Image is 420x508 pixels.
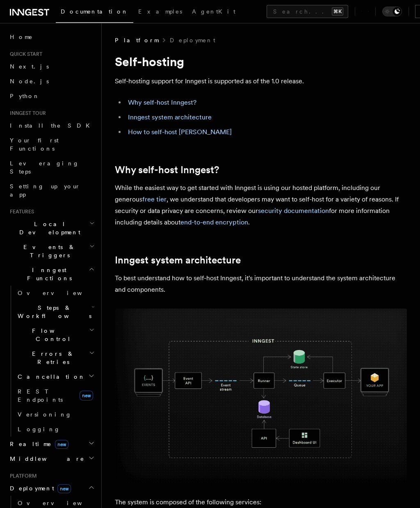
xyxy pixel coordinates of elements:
span: Versioning [18,411,72,418]
span: Setting up your app [10,183,80,198]
p: While the easiest way to get started with Inngest is using our hosted platform, including our gen... [115,182,407,228]
a: Node.js [7,74,96,89]
button: Errors & Retries [14,346,96,369]
h1: Self-hosting [115,54,407,69]
a: Deployment [170,36,215,44]
a: Overview [14,286,96,300]
span: Flow Control [14,327,89,343]
a: Inngest system architecture [115,254,241,266]
span: REST Endpoints [18,388,63,403]
span: Cancellation [14,373,85,381]
a: Logging [14,422,96,437]
div: Inngest Functions [7,286,96,437]
a: Documentation [56,2,133,23]
span: Leveraging Steps [10,160,79,175]
button: Local Development [7,217,96,240]
a: free tier [142,195,167,203]
span: new [80,391,93,400]
span: Local Development [7,220,89,236]
span: Realtime [7,440,68,448]
span: Python [10,93,40,99]
button: Realtimenew [7,437,96,451]
span: Node.js [10,78,49,85]
span: Middleware [7,455,84,463]
a: Your first Functions [7,133,96,156]
button: Cancellation [14,369,96,384]
a: Setting up your app [7,179,96,202]
button: Search...⌘K [267,5,348,18]
a: end-to-end encryption [180,218,248,226]
a: Next.js [7,59,96,74]
span: Deployment [7,484,71,492]
button: Middleware [7,451,96,466]
span: Inngest Functions [7,266,89,282]
p: Self-hosting support for Inngest is supported as of the 1.0 release. [115,76,407,87]
button: Events & Triggers [7,240,96,263]
a: Why self-host Inngest? [115,164,219,176]
a: Why self-host Inngest? [128,98,196,106]
a: Examples [133,2,187,22]
a: Python [7,89,96,103]
img: Inngest system architecture diagram [115,309,407,483]
a: AgentKit [187,2,240,22]
a: Home [7,30,96,44]
span: Install the SDK [10,122,95,129]
a: Install the SDK [7,118,96,133]
a: Versioning [14,407,96,422]
span: Steps & Workflows [14,304,91,320]
span: Quick start [7,51,42,57]
p: The system is composed of the following services: [115,497,407,508]
button: Toggle dark mode [382,7,402,16]
button: Flow Control [14,323,96,346]
span: Examples [138,8,182,15]
span: new [55,440,68,449]
a: Leveraging Steps [7,156,96,179]
button: Deploymentnew [7,481,96,496]
a: Inngest system architecture [128,113,212,121]
span: Logging [18,426,60,432]
span: Platform [7,473,37,479]
span: Events & Triggers [7,243,89,259]
button: Inngest Functions [7,263,96,286]
span: Errors & Retries [14,350,89,366]
button: Steps & Workflows [14,300,96,323]
span: Home [10,33,33,41]
a: security documentation [258,207,329,215]
kbd: ⌘K [332,7,343,16]
span: new [57,484,71,493]
span: Documentation [61,8,128,15]
span: Overview [18,500,102,506]
span: Next.js [10,63,49,70]
p: To best understand how to self-host Inngest, it's important to understand the system architecture... [115,272,407,295]
span: Features [7,208,34,215]
a: REST Endpointsnew [14,384,96,407]
a: How to self-host [PERSON_NAME] [128,128,232,136]
span: Platform [115,36,158,44]
span: AgentKit [192,8,235,15]
span: Your first Functions [10,137,59,152]
span: Overview [18,290,102,296]
span: Inngest tour [7,110,46,117]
